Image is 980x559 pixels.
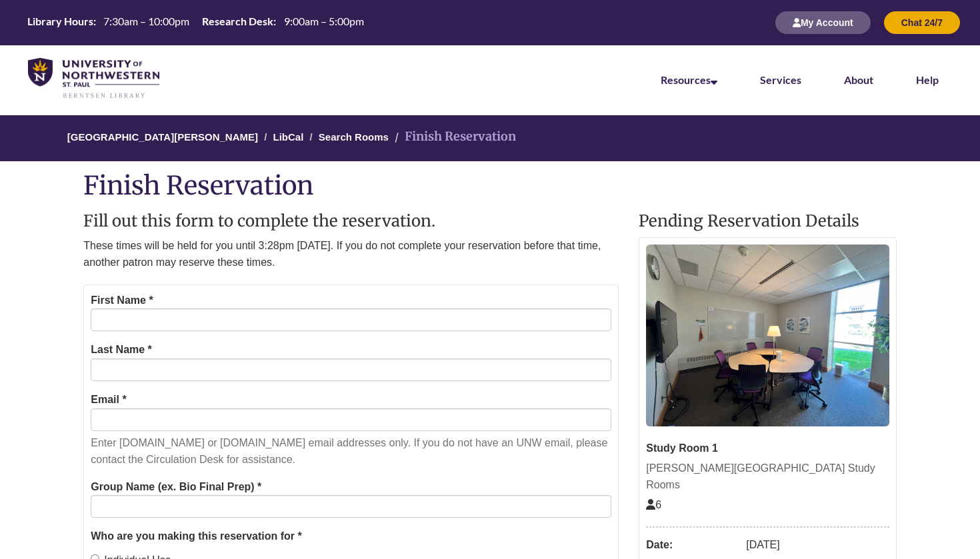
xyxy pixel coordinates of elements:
[83,237,619,271] p: These times will be held for you until 3:28pm [DATE]. If you do not complete your reservation bef...
[197,14,278,29] th: Research Desk:
[775,17,871,28] a: My Account
[83,115,897,161] nav: Breadcrumb
[639,213,897,230] h2: Pending Reservation Details
[91,341,152,358] label: Last Name *
[319,131,389,143] a: Search Rooms
[646,534,739,556] dt: Date:
[22,14,369,31] a: Hours Today
[646,499,661,510] span: The capacity of this space
[646,460,889,494] div: [PERSON_NAME][GEOGRAPHIC_DATA] Study Rooms
[916,73,939,86] a: Help
[83,213,619,230] h2: Fill out this form to complete the reservation.
[28,58,159,99] img: UNWSP Library Logo
[646,440,889,457] div: Study Room 1
[83,171,897,199] h1: Finish Reservation
[22,14,369,30] table: Hours Today
[391,127,516,147] li: Finish Reservation
[775,11,871,34] button: My Account
[91,528,611,545] legend: Who are you making this reservation for *
[91,292,153,309] label: First Name *
[91,391,126,408] label: Email *
[746,534,889,556] dd: [DATE]
[646,245,889,426] img: Study Room 1
[103,15,189,27] span: 7:30am – 10:00pm
[661,73,717,86] a: Resources
[284,15,364,27] span: 9:00am – 5:00pm
[884,11,960,34] button: Chat 24/7
[844,73,873,86] a: About
[273,131,304,143] a: LibCal
[91,478,261,496] label: Group Name (ex. Bio Final Prep) *
[22,14,98,29] th: Library Hours:
[67,131,258,143] a: [GEOGRAPHIC_DATA][PERSON_NAME]
[884,17,960,28] a: Chat 24/7
[91,434,611,468] p: Enter [DOMAIN_NAME] or [DOMAIN_NAME] email addresses only. If you do not have an UNW email, pleas...
[760,73,801,86] a: Services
